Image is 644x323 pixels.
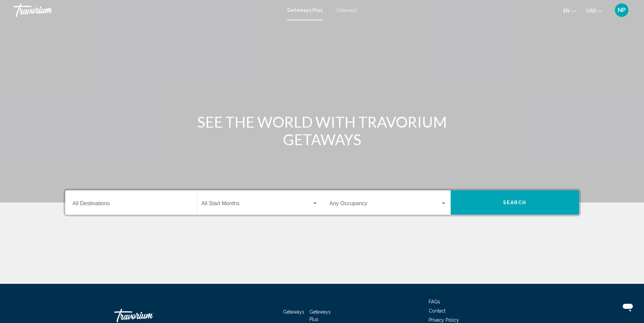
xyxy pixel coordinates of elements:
[503,200,527,206] span: Search
[586,6,603,16] button: Change currency
[613,3,630,17] button: User Menu
[563,6,576,16] button: Change language
[563,8,570,14] span: en
[618,7,626,14] span: NP
[287,7,323,13] a: Getaways Plus
[65,190,579,215] div: Search widget
[617,296,639,318] iframe: Button to launch messaging window
[586,8,596,14] span: USD
[336,7,357,13] a: Getaways
[14,3,280,17] a: Travorium
[451,190,579,215] button: Search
